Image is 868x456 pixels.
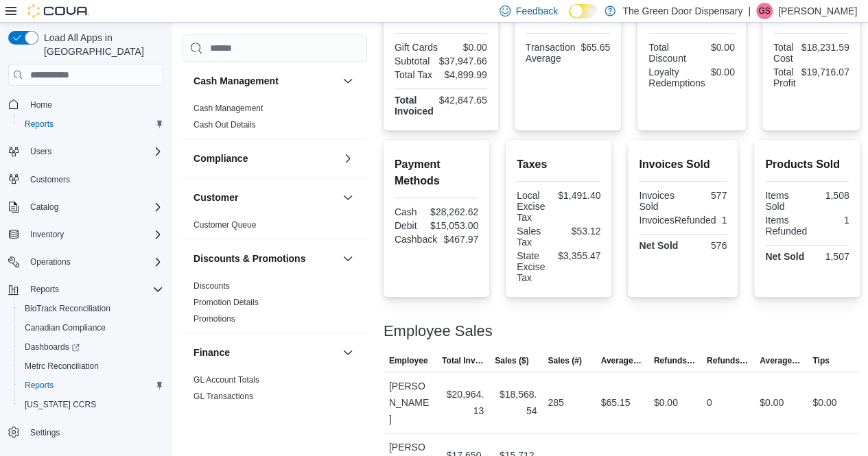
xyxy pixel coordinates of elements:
[558,250,600,261] div: $3,355.47
[801,42,849,53] div: $18,231.59
[30,229,64,240] span: Inventory
[3,94,169,114] button: Home
[721,215,727,226] div: 1
[765,251,804,262] strong: Net Sold
[384,372,436,433] div: [PERSON_NAME]
[25,226,163,243] span: Inventory
[443,234,478,245] div: $467.97
[193,219,256,230] span: Customer Queue
[812,355,829,366] span: Tips
[193,346,337,359] button: Finance
[193,297,259,308] span: Promotion Details
[19,377,163,394] span: Reports
[19,396,102,413] a: [US_STATE] CCRS
[430,220,478,231] div: $15,053.00
[760,355,801,366] span: Average Refund
[25,143,57,160] button: Users
[3,225,169,244] button: Inventory
[25,97,58,113] a: Home
[526,42,576,64] div: Transaction Average
[3,422,169,442] button: Settings
[748,3,751,19] p: |
[580,42,610,53] div: $65.65
[707,355,749,366] span: Refunds (#)
[25,281,163,298] span: Reports
[516,4,558,18] span: Feedback
[758,3,770,19] span: GS
[30,99,52,110] span: Home
[600,355,642,366] span: Average Sale
[14,395,169,414] button: [US_STATE] CCRS
[384,323,493,339] h3: Employee Sales
[19,339,85,355] a: Dashboards
[340,189,356,206] button: Customer
[654,355,696,366] span: Refunds ($)
[183,217,367,239] div: Customer
[193,103,263,114] span: Cash Management
[25,303,110,314] span: BioTrack Reconciliation
[801,67,849,77] div: $19,716.07
[685,240,727,251] div: 576
[193,104,263,113] a: Cash Management
[773,42,796,64] div: Total Cost
[622,3,742,19] p: The Green Door Dispensary
[517,156,600,173] h2: Taxes
[30,174,70,185] span: Customers
[340,73,356,89] button: Cash Management
[30,284,59,295] span: Reports
[548,394,563,411] div: 285
[183,372,367,410] div: Finance
[561,226,600,237] div: $53.12
[25,119,54,130] span: Reports
[639,156,727,173] h2: Invoices Sold
[389,355,428,366] span: Employee
[517,190,552,223] div: Local Excise Tax
[38,31,163,58] span: Load All Apps in [GEOGRAPHIC_DATA]
[340,344,356,361] button: Finance
[193,314,235,324] a: Promotions
[193,252,305,265] h3: Discounts & Promotions
[395,234,437,245] div: Cashback
[25,254,76,270] button: Operations
[193,346,230,359] h3: Finance
[193,74,337,88] button: Cash Management
[548,355,581,366] span: Sales (#)
[3,280,169,299] button: Reports
[14,376,169,395] button: Reports
[3,252,169,272] button: Operations
[569,4,598,19] input: Dark Mode
[19,377,59,394] a: Reports
[27,4,89,18] img: Cova
[812,215,849,226] div: 1
[183,100,367,139] div: Cash Management
[14,318,169,337] button: Canadian Compliance
[25,199,64,215] button: Catalog
[25,341,80,352] span: Dashboards
[14,337,169,357] a: Dashboards
[30,256,71,267] span: Operations
[495,386,537,419] div: $18,568.54
[810,190,849,201] div: 1,508
[193,298,259,307] a: Promotion Details
[558,190,600,201] div: $1,491.40
[442,386,484,419] div: $20,964.13
[517,250,552,283] div: State Excise Tax
[756,3,773,19] div: Gerald Stone
[648,67,705,88] div: Loyalty Redemptions
[3,142,169,161] button: Users
[639,190,680,212] div: Invoices Sold
[810,251,849,262] div: 1,507
[25,361,99,372] span: Metrc Reconciliation
[395,56,434,67] div: Subtotal
[600,394,630,411] div: $65.15
[639,240,678,251] strong: Net Sold
[443,69,486,80] div: $4,899.99
[19,358,104,374] a: Metrc Reconciliation
[340,250,356,267] button: Discounts & Promotions
[30,427,60,438] span: Settings
[19,300,163,317] span: BioTrack Reconciliation
[430,206,478,217] div: $28,262.62
[25,380,54,391] span: Reports
[395,42,438,53] div: Gift Cards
